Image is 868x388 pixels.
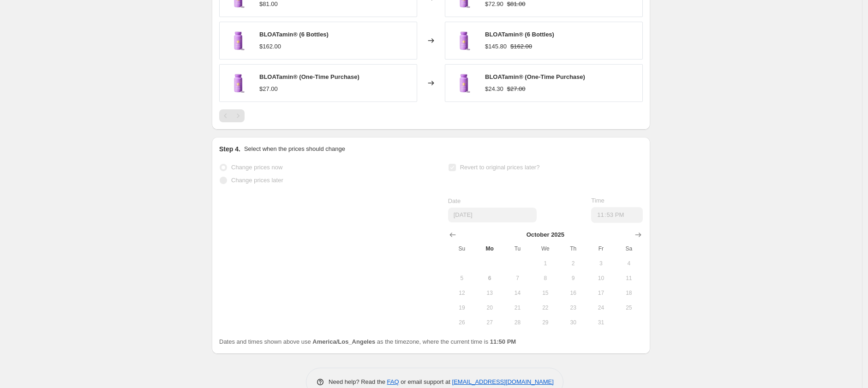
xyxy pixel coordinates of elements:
button: Saturday October 25 2025 [615,300,643,315]
button: Wednesday October 15 2025 [532,286,559,300]
span: 5 [452,275,472,282]
span: 26 [452,319,472,326]
span: $162.00 [259,43,281,50]
button: Friday October 31 2025 [587,315,615,330]
button: Friday October 10 2025 [587,271,615,286]
button: Sunday October 12 2025 [448,286,476,300]
span: 10 [591,275,611,282]
span: 27 [479,319,500,326]
button: Thursday October 30 2025 [559,315,587,330]
span: 11 [619,275,639,282]
span: BLOATamin® (One-Time Purchase) [259,73,359,80]
span: $72.90 [485,0,503,7]
input: 12:00 [591,207,643,223]
span: BLOATamin® (6 Bottles) [485,31,554,38]
button: Thursday October 16 2025 [559,286,587,300]
button: Sunday October 19 2025 [448,300,476,315]
button: Wednesday October 29 2025 [532,315,559,330]
nav: Pagination [219,109,245,122]
span: We [535,245,556,252]
span: $145.80 [485,43,507,50]
span: Change prices now [231,164,282,171]
button: Thursday October 2 2025 [559,256,587,271]
span: Revert to original prices later? [460,164,540,171]
span: or email support at [399,378,452,385]
span: Su [452,245,472,252]
button: Wednesday October 8 2025 [532,271,559,286]
span: 24 [591,304,611,311]
span: 2 [563,260,583,267]
span: $81.00 [259,0,278,7]
span: 23 [563,304,583,311]
span: $24.30 [485,85,503,92]
button: Monday October 27 2025 [476,315,503,330]
span: Date [448,197,461,204]
button: Friday October 24 2025 [587,300,615,315]
span: 30 [563,319,583,326]
span: 20 [479,304,500,311]
span: Mo [479,245,500,252]
button: Tuesday October 14 2025 [503,286,531,300]
button: Monday October 13 2025 [476,286,503,300]
span: Dates and times shown above use as the timezone, where the current time is [219,338,516,345]
button: Tuesday October 7 2025 [503,271,531,286]
span: $81.00 [507,0,526,7]
button: Friday October 17 2025 [587,286,615,300]
button: Saturday October 4 2025 [615,256,643,271]
span: $27.00 [259,85,278,92]
span: 3 [591,260,611,267]
span: 17 [591,289,611,297]
h2: Step 4. [219,144,240,154]
span: Change prices later [231,177,283,184]
input: 10/6/2025 [448,208,537,222]
button: Show next month, November 2025 [632,228,645,241]
span: 7 [507,275,527,282]
a: [EMAIL_ADDRESS][DOMAIN_NAME] [452,378,554,385]
th: Wednesday [532,241,559,256]
span: 1 [535,260,556,267]
span: 19 [452,304,472,311]
span: 12 [452,289,472,297]
span: Need help? Read the [329,378,387,385]
button: Tuesday October 21 2025 [503,300,531,315]
span: 25 [619,304,639,311]
img: hairtamin-bloatamin-digestive-support-front_80x.png [450,69,478,97]
th: Friday [587,241,615,256]
span: Tu [507,245,527,252]
span: 9 [563,275,583,282]
th: Sunday [448,241,476,256]
span: 14 [507,289,527,297]
button: Wednesday October 22 2025 [532,300,559,315]
span: 16 [563,289,583,297]
span: 13 [479,289,500,297]
a: FAQ [387,378,399,385]
b: America/Los_Angeles [312,338,375,345]
th: Tuesday [503,241,531,256]
span: Time [591,197,604,204]
p: Select when the prices should change [244,144,345,154]
span: 28 [507,319,527,326]
b: 11:50 PM [490,338,516,345]
button: Today Monday October 6 2025 [476,271,503,286]
img: hairtamin-bloatamin-digestive-support-front_80x.png [450,27,478,54]
span: $162.00 [510,43,532,50]
button: Show previous month, September 2025 [446,228,459,241]
span: 22 [535,304,556,311]
span: $27.00 [507,85,526,92]
span: 31 [591,319,611,326]
span: 4 [619,260,639,267]
img: hairtamin-bloatamin-digestive-support-front_80x.png [224,69,252,97]
span: 6 [479,275,500,282]
span: BLOATamin® (6 Bottles) [259,31,329,38]
span: Th [563,245,583,252]
th: Monday [476,241,503,256]
span: 29 [535,319,556,326]
button: Saturday October 11 2025 [615,271,643,286]
button: Sunday October 26 2025 [448,315,476,330]
span: 8 [535,275,556,282]
span: 15 [535,289,556,297]
img: hairtamin-bloatamin-digestive-support-front_80x.png [224,27,252,54]
button: Monday October 20 2025 [476,300,503,315]
span: 18 [619,289,639,297]
button: Thursday October 9 2025 [559,271,587,286]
